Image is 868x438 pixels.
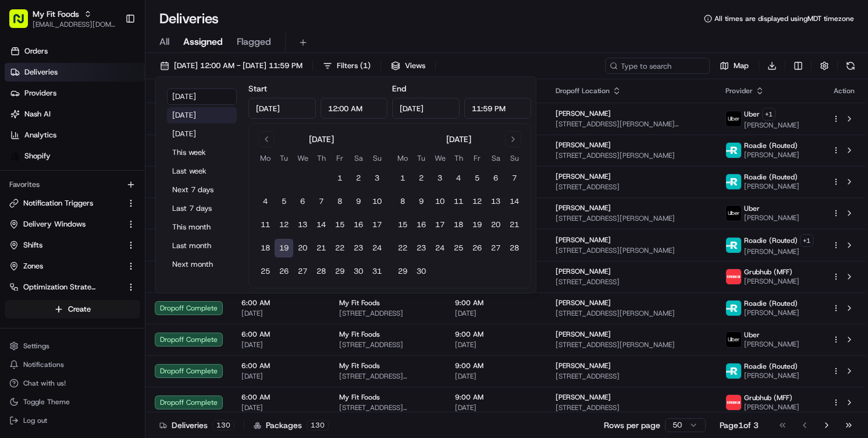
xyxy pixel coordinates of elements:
[762,108,775,121] button: +1
[241,309,321,318] span: [DATE]
[726,395,741,410] img: 5e692f75ce7d37001a5d71f1
[241,372,321,381] span: [DATE]
[24,46,48,56] span: Orders
[241,361,321,370] span: 6:00 AM
[726,143,741,158] img: roadie-logo-v2.jpg
[468,239,486,257] button: 26
[5,375,140,391] button: Chat with us!
[5,42,145,61] a: Orders
[744,236,798,245] span: Roadie (Routed)
[486,216,505,234] button: 20
[726,301,741,316] img: roadie-logo-v2.jpg
[5,5,120,33] button: My Fit Foods[EMAIL_ADDRESS][DOMAIN_NAME]
[241,340,321,349] span: [DATE]
[5,215,140,234] button: Delivery Windows
[368,262,386,281] button: 31
[339,372,436,381] span: [STREET_ADDRESS][PERSON_NAME]
[556,403,707,412] span: [STREET_ADDRESS]
[412,152,431,164] th: Tuesday
[293,152,312,164] th: Wednesday
[339,298,380,308] span: My Fit Foods
[33,8,79,20] span: My Fit Foods
[486,192,505,211] button: 13
[12,111,33,132] img: 1736555255976-a54dd68f-1ca7-489b-9aae-adbdc363a1c4
[312,192,330,211] button: 7
[258,131,275,147] button: Go to previous month
[23,397,70,407] span: Toggle Theme
[339,403,436,412] span: [STREET_ADDRESS][PERSON_NAME]
[24,130,56,140] span: Analytics
[832,86,856,96] div: Action
[94,224,191,245] a: 💻API Documentation
[431,152,449,164] th: Wednesday
[386,58,431,74] button: Views
[412,192,431,211] button: 9
[556,330,611,339] span: [PERSON_NAME]
[393,152,412,164] th: Monday
[24,67,58,77] span: Deliveries
[800,234,813,247] button: +1
[126,181,130,190] span: •
[556,235,611,245] span: [PERSON_NAME]
[180,149,212,163] button: See all
[744,340,799,349] span: [PERSON_NAME]
[241,330,321,339] span: 6:00 AM
[392,83,406,94] label: End
[241,298,321,308] span: 6:00 AM
[349,192,368,211] button: 9
[455,361,537,370] span: 9:00 AM
[556,372,707,381] span: [STREET_ADDRESS]
[604,419,660,431] p: Rows per page
[556,309,707,318] span: [STREET_ADDRESS][PERSON_NAME]
[412,169,431,188] button: 2
[339,330,380,339] span: My Fit Foods
[330,216,349,234] button: 15
[256,192,275,211] button: 4
[449,216,468,234] button: 18
[5,356,140,373] button: Notifications
[5,126,145,144] a: Analytics
[744,308,799,317] span: [PERSON_NAME]
[368,216,386,234] button: 17
[23,198,93,209] span: Notification Triggers
[744,330,760,340] span: Uber
[24,109,51,119] span: Nash AI
[486,169,505,188] button: 6
[23,229,89,241] span: Knowledge Base
[167,89,237,105] button: [DATE]
[556,172,611,181] span: [PERSON_NAME]
[52,111,191,123] div: Start new chat
[5,257,140,275] button: Zones
[455,309,537,318] span: [DATE]
[5,394,140,410] button: Toggle Theme
[174,61,303,71] span: [DATE] 12:00 AM - [DATE] 11:59 PM
[23,416,47,425] span: Log out
[5,84,145,103] a: Providers
[248,98,316,119] input: Date
[9,240,122,250] a: Shifts
[237,35,271,49] span: Flagged
[159,35,169,49] span: All
[116,257,141,266] span: Pylon
[241,403,321,412] span: [DATE]
[337,61,371,71] span: Filters
[726,332,741,347] img: uber-new-logo.jpeg
[726,269,741,284] img: 5e692f75ce7d37001a5d71f1
[744,277,799,286] span: [PERSON_NAME]
[167,238,237,254] button: Last month
[330,192,349,211] button: 8
[360,61,371,71] span: ( 1 )
[9,219,122,229] a: Delivery Windows
[312,216,330,234] button: 14
[505,192,524,211] button: 14
[744,299,798,308] span: Roadie (Routed)
[52,123,160,132] div: We're available if you need us!
[556,246,707,255] span: [STREET_ADDRESS][PERSON_NAME]
[330,262,349,281] button: 29
[556,119,707,129] span: [STREET_ADDRESS][PERSON_NAME][US_STATE]
[275,262,293,281] button: 26
[744,110,760,119] span: Uber
[183,35,223,49] span: Assigned
[330,239,349,257] button: 22
[23,261,43,271] span: Zones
